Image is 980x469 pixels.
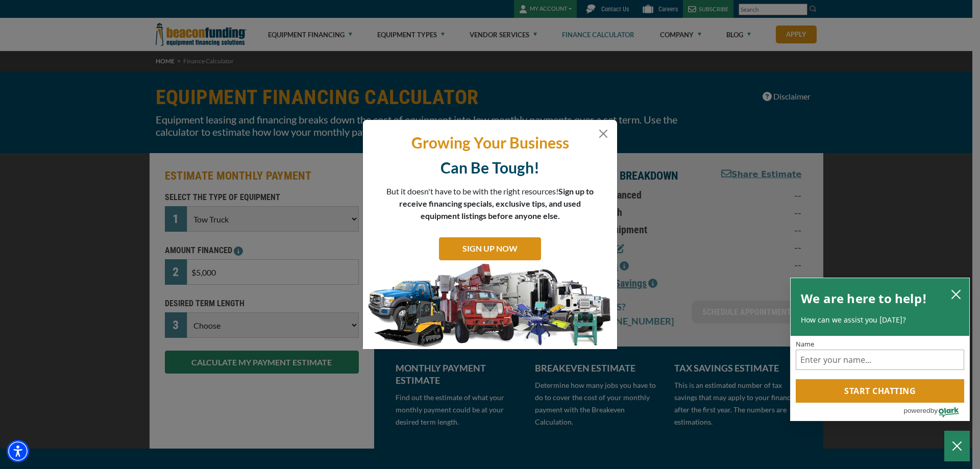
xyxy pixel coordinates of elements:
button: close chatbox [948,287,964,301]
a: SIGN UP NOW [439,237,541,260]
div: olark chatbox [790,278,970,422]
span: powered [903,404,930,417]
p: How can we assist you [DATE]? [801,315,959,325]
span: Sign up to receive financing specials, exclusive tips, and used equipment listings before anyone ... [399,186,594,220]
h2: We are here to help! [801,288,927,309]
button: Close [597,128,609,140]
a: Powered by Olark [903,403,969,421]
button: Start chatting [796,379,964,403]
p: But it doesn't have to be with the right resources! [386,185,594,222]
button: Close Chatbox [944,431,970,461]
div: Accessibility Menu [7,440,29,462]
span: by [930,404,938,417]
label: Name [796,341,964,348]
img: subscribe-modal.jpg [363,263,617,350]
p: Growing Your Business [371,133,609,153]
input: Name [796,350,964,370]
p: Can Be Tough! [371,158,609,178]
